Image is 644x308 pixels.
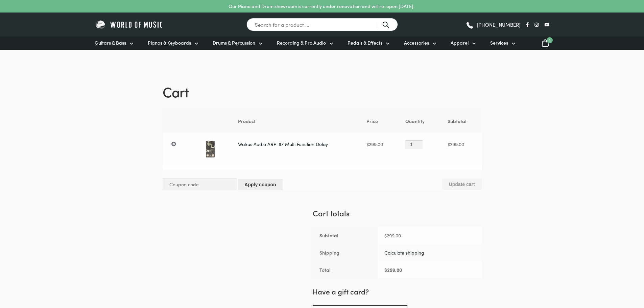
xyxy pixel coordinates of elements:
[384,232,401,239] bdi: 299.00
[366,141,369,147] span: $
[451,39,469,46] span: Apparel
[547,37,553,43] span: 1
[229,3,414,10] p: Our Piano and Drum showroom is currently under renovation and will re-open [DATE].
[202,140,219,158] img: Walrus Audio ARP-87 Multi Function Delay
[404,39,429,46] span: Accessories
[490,39,508,46] span: Services
[384,266,402,273] bdi: 299.00
[163,82,482,101] h1: Cart
[313,208,482,219] h2: Cart totals
[348,39,382,46] span: Pedals & Effects
[366,141,383,147] bdi: 299.00
[246,18,398,31] input: Search for a product ...
[398,110,440,133] th: Quantity
[546,234,644,308] iframe: Chat with our support team
[238,179,283,190] button: Apply coupon
[466,20,521,30] a: [PHONE_NUMBER]
[405,140,423,149] input: Product quantity
[313,244,378,261] th: Shipping
[384,232,387,239] span: $
[170,140,178,148] a: Remove Walrus Audio ARP-87 Multi Function Delay from cart
[238,141,328,147] a: Walrus Audio ARP-87 Multi Function Delay
[359,110,398,133] th: Price
[313,287,482,297] h4: Have a gift card?
[148,39,191,46] span: Pianos & Keyboards
[231,110,359,133] th: Product
[440,110,482,133] th: Subtotal
[384,266,387,273] span: $
[448,141,450,147] span: $
[95,39,126,46] span: Guitars & Bass
[277,39,326,46] span: Recording & Pro Audio
[313,227,378,244] th: Subtotal
[448,141,464,147] bdi: 299.00
[313,261,378,279] th: Total
[442,179,482,190] button: Update cart
[163,179,237,190] input: Coupon code
[95,19,164,30] img: World of Music
[213,39,255,46] span: Drums & Percussion
[477,22,521,27] span: [PHONE_NUMBER]
[384,249,424,256] a: Calculate shipping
